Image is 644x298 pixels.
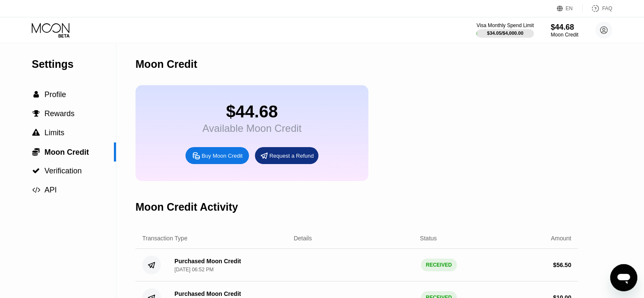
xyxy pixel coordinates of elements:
div: $44.68 [202,102,301,121]
div: Transaction Type [142,235,188,242]
div: Available Moon Credit [202,123,301,134]
div: Moon Credit [551,32,578,38]
div: EN [557,4,583,13]
span:  [32,167,40,175]
span:  [32,129,40,136]
div: FAQ [602,6,612,11]
div:  [32,167,40,175]
div:  [32,91,40,98]
span: Moon Credit [44,148,89,156]
span: Profile [44,90,66,99]
div: Buy Moon Credit [202,152,243,159]
div: $44.68Moon Credit [551,23,578,38]
div: Purchased Moon Credit [174,258,241,265]
div: EN [566,6,573,11]
div: FAQ [583,4,612,13]
div: Details [294,235,312,242]
span: API [44,186,57,194]
div:  [32,129,40,136]
div: Status [420,235,437,242]
div: Moon Credit [135,58,197,70]
div: Request a Refund [269,152,314,159]
div: Visa Monthly Spend Limit$34.05/$4,000.00 [476,22,533,38]
div: Moon Credit Activity [135,201,238,213]
div: [DATE] 06:52 PM [174,267,213,273]
div: $34.05 / $4,000.00 [487,31,523,36]
div: RECEIVED [421,259,457,271]
div: Request a Refund [255,147,318,164]
div: $44.68 [551,23,578,32]
span:  [33,91,39,98]
div: Amount [551,235,571,242]
span: Rewards [44,109,75,118]
div: $ 56.50 [553,262,571,268]
span:  [32,186,40,194]
div:  [32,110,40,117]
span:  [32,148,40,156]
span: Verification [44,167,82,175]
div:  [32,148,40,156]
span: Limits [44,128,64,137]
div: Buy Moon Credit [185,147,249,164]
div: Visa Monthly Spend Limit [476,22,533,28]
div: Settings [32,58,116,70]
span:  [33,110,40,117]
div: Purchased Moon Credit [174,290,241,297]
iframe: Button to launch messaging window, conversation in progress [610,264,637,291]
